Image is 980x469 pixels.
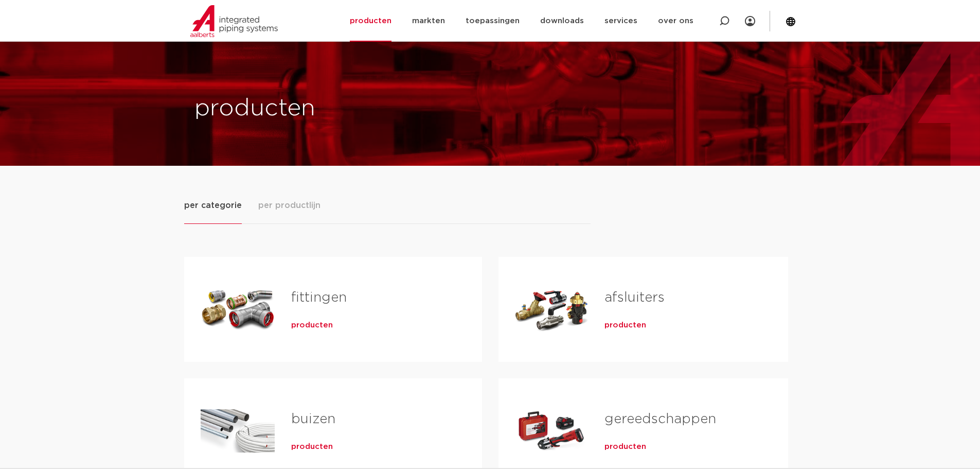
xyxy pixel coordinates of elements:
a: gereedschappen [604,412,716,426]
span: per categorie [184,199,242,212]
a: producten [604,442,646,452]
a: producten [604,320,646,331]
a: producten [291,442,333,452]
a: buizen [291,412,335,426]
span: per productlijn [258,199,320,212]
h1: producten [194,92,485,125]
a: afsluiters [604,291,665,304]
a: fittingen [291,291,347,304]
a: producten [291,320,333,331]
